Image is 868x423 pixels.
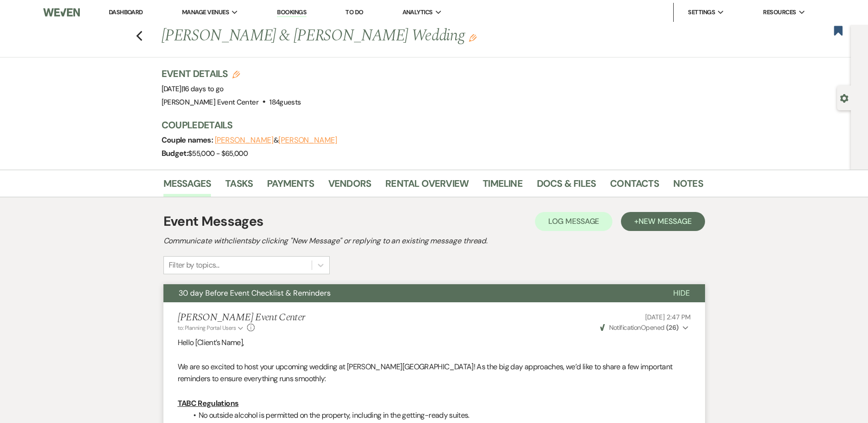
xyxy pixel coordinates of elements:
[277,8,306,17] a: Bookings
[483,176,523,197] a: Timeline
[182,8,229,17] span: Manage Venues
[162,118,694,132] h3: Couple Details
[178,324,245,332] button: to: Planning Portal Users
[43,2,79,22] img: Weven Logo
[535,212,612,231] button: Log Message
[183,84,224,94] span: 16 days to go
[163,235,705,247] h2: Communicate with clients by clicking "New Message" or replying to an existing message thread.
[269,97,301,107] span: 184 guests
[600,323,679,332] span: Opened
[278,136,337,144] button: [PERSON_NAME]
[599,323,690,333] button: NotificationOpened (26)
[345,8,363,16] a: To Do
[178,312,305,324] h5: [PERSON_NAME] Event Center
[163,284,658,302] button: 30 day Before Event Checklist & Reminders
[537,176,596,197] a: Docs & Files
[666,323,679,332] strong: ( 26 )
[178,361,691,385] p: We are so excited to host your upcoming wedding at [PERSON_NAME][GEOGRAPHIC_DATA]! As the big day...
[178,324,236,332] span: to: Planning Portal Users
[763,8,796,17] span: Resources
[187,409,691,422] li: No outside alcohol is permitted on the property, including in the getting-ready suites.
[328,176,371,197] a: Vendors
[169,260,219,271] div: Filter by topics...
[673,176,703,197] a: Notes
[609,323,641,332] span: Notification
[469,33,477,42] button: Edit
[215,136,274,144] button: [PERSON_NAME]
[385,176,468,197] a: Rental Overview
[162,67,301,80] h3: Event Details
[162,97,258,107] span: [PERSON_NAME] Event Center
[162,148,189,158] span: Budget:
[215,135,337,145] span: &
[109,8,143,16] a: Dashboard
[188,149,248,158] span: $55,000 - $65,000
[181,84,224,94] span: |
[402,8,433,17] span: Analytics
[639,216,691,226] span: New Message
[840,93,849,102] button: Open lead details
[645,313,690,321] span: [DATE] 2:47 PM
[162,84,224,94] span: [DATE]
[658,284,705,302] button: Hide
[267,176,314,197] a: Payments
[610,176,659,197] a: Contacts
[163,211,264,231] h1: Event Messages
[621,212,705,231] button: +New Message
[162,25,587,48] h1: [PERSON_NAME] & [PERSON_NAME] Wedding
[688,8,715,17] span: Settings
[548,216,599,226] span: Log Message
[225,176,253,197] a: Tasks
[163,176,211,197] a: Messages
[179,288,331,298] span: 30 day Before Event Checklist & Reminders
[162,135,215,145] span: Couple names:
[673,288,690,298] span: Hide
[178,336,691,349] p: Hello [Client’s Name],
[178,398,239,408] u: TABC Regulations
